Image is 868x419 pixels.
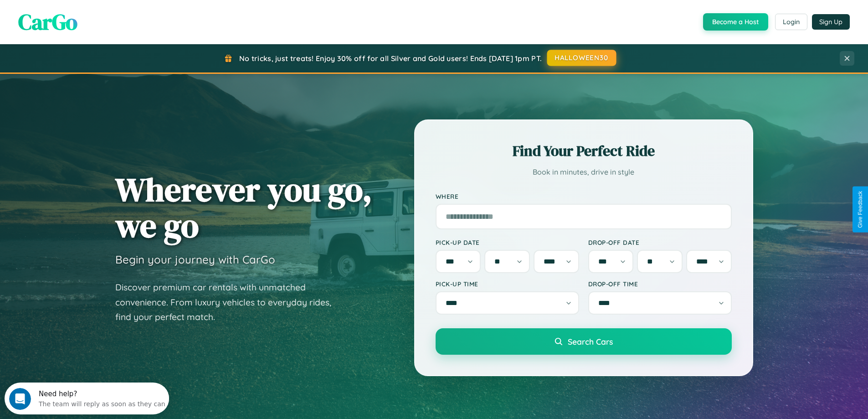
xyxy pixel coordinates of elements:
[436,141,732,161] h2: Find Your Perfect Ride
[436,280,579,288] label: Pick-up Time
[4,4,169,29] div: Open Intercom Messenger
[436,238,579,246] label: Pick-up Date
[239,54,542,63] span: No tricks, just treats! Enjoy 30% off for all Silver and Gold users! Ends [DATE] 1pm PT.
[547,50,616,66] button: HALLOWEEN30
[34,15,161,25] div: The team will reply as soon as they can
[775,14,807,30] button: Login
[5,383,169,414] iframe: Intercom live chat discovery launcher
[9,388,31,410] iframe: Intercom live chat
[857,191,863,228] div: Give Feedback
[588,238,732,246] label: Drop-off Date
[18,7,77,37] span: CarGo
[568,336,613,347] span: Search Cars
[436,192,732,200] label: Where
[703,13,768,31] button: Become a Host
[115,280,343,325] p: Discover premium car rentals with unmatched convenience. From luxury vehicles to everyday rides, ...
[588,280,732,288] label: Drop-off Time
[115,171,372,243] h1: Wherever you go, we go
[436,328,732,355] button: Search Cars
[115,253,275,266] h3: Begin your journey with CarGo
[34,8,161,15] div: Need help?
[436,166,732,179] p: Book in minutes, drive in style
[812,14,850,30] button: Sign Up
